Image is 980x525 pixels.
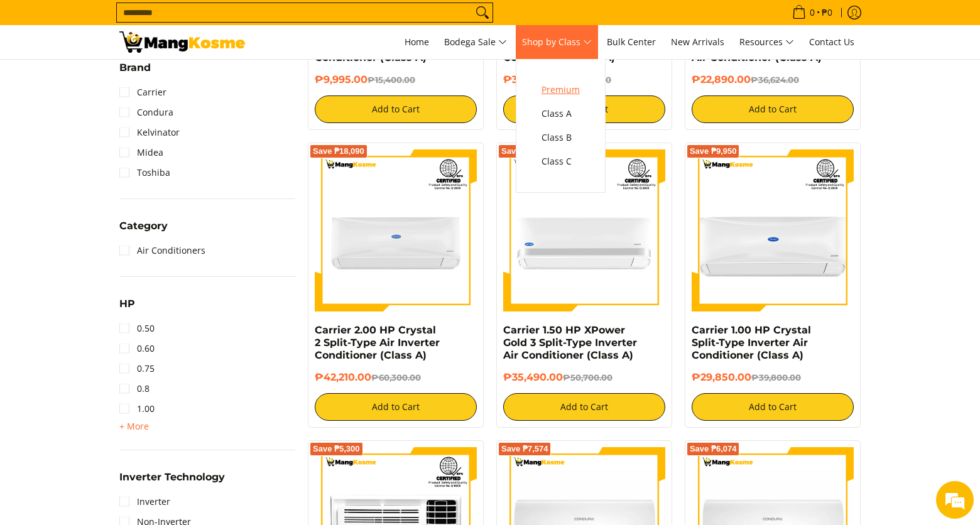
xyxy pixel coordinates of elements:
[119,419,149,434] summary: Open
[119,82,166,102] a: Carrier
[803,25,861,59] a: Contact Us
[315,324,440,361] a: Carrier 2.00 HP Crystal 2 Split-Type Air Inverter Conditioner (Class A)
[503,73,665,86] h6: ₱34,052.00
[516,25,598,59] a: Shop by Class
[119,241,205,261] a: Air Conditioners
[503,95,665,123] button: Add to Cart
[535,126,586,149] a: Class B
[398,25,435,59] a: Home
[690,148,737,155] span: Save ₱9,950
[258,25,861,59] nav: Main Menu
[119,63,151,82] summary: Open
[692,324,811,361] a: Carrier 1.00 HP Crystal Split-Type Inverter Air Conditioner (Class A)
[563,372,612,382] del: ₱50,700.00
[405,36,429,48] span: Home
[542,82,580,98] span: Premium
[315,95,477,123] button: Add to Cart
[315,73,477,86] h6: ₱9,995.00
[503,371,665,384] h6: ₱35,490.00
[371,372,421,382] del: ₱60,300.00
[809,36,854,48] span: Contact Us
[562,75,611,85] del: ₱59,600.00
[119,221,168,241] summary: Open
[503,393,665,421] button: Add to Cart
[315,393,477,421] button: Add to Cart
[503,324,637,361] a: Carrier 1.50 HP XPower Gold 3 Split-Type Inverter Air Conditioner (Class A)
[501,445,548,453] span: Save ₱7,574
[315,371,477,384] h6: ₱42,210.00
[313,445,360,453] span: Save ₱5,300
[315,149,477,311] img: Carrier 2.00 HP Crystal 2 Split-Type Air Inverter Conditioner (Class A)
[542,130,580,146] span: Class B
[119,492,170,512] a: Inverter
[535,78,586,102] a: Premium
[665,25,731,59] a: New Arrivals
[119,472,225,492] summary: Open
[119,299,135,309] span: HP
[119,338,155,359] a: 0.60
[119,359,155,379] a: 0.75
[733,25,800,59] a: Resources
[692,371,854,384] h6: ₱29,850.00
[503,26,634,63] a: Toshiba 2 HP New Model Split-Type Inverter Air Conditioner (Class A)
[119,31,245,53] img: Bodega Sale Aircon l Mang Kosme: Home Appliances Warehouse Sale
[692,73,854,86] h6: ₱22,890.00
[438,25,513,59] a: Bodega Sale
[535,149,586,173] a: Class C
[820,8,834,17] span: ₱0
[119,122,180,143] a: Kelvinator
[692,95,854,123] button: Add to Cart
[788,6,836,19] span: •
[542,154,580,170] span: Class C
[692,149,854,311] img: Carrier 1.00 HP Crystal Split-Type Inverter Air Conditioner (Class A)
[119,63,151,73] span: Brand
[535,102,586,126] a: Class A
[751,372,801,382] del: ₱39,800.00
[119,163,170,183] a: Toshiba
[119,399,155,419] a: 1.00
[367,75,415,85] del: ₱15,400.00
[119,472,225,482] span: Inverter Technology
[119,318,155,338] a: 0.50
[503,149,665,311] img: Carrier 1.50 HP XPower Gold 3 Split-Type Inverter Air Conditioner (Class A)
[119,421,149,431] span: + More
[119,379,150,399] a: 0.8
[690,445,737,453] span: Save ₱6,074
[315,26,454,63] a: Kelvinator 0.75 HP Deluxe Eco, Window-Type Air Conditioner (Class A)
[692,26,837,63] a: Carrier 1.0 HP Optima 3 R32 Split-Type Non-Inverter Air Conditioner (Class A)
[671,36,724,48] span: New Arrivals
[808,8,817,17] span: 0
[751,75,799,85] del: ₱36,624.00
[739,35,794,50] span: Resources
[119,299,135,318] summary: Open
[119,221,168,231] span: Category
[542,106,580,122] span: Class A
[119,143,163,163] a: Midea
[601,25,662,59] a: Bulk Center
[522,35,592,50] span: Shop by Class
[444,35,507,50] span: Bodega Sale
[119,102,173,122] a: Condura
[472,3,493,22] button: Search
[313,148,364,155] span: Save ₱18,090
[501,148,553,155] span: Save ₱15,210
[607,36,656,48] span: Bulk Center
[692,393,854,421] button: Add to Cart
